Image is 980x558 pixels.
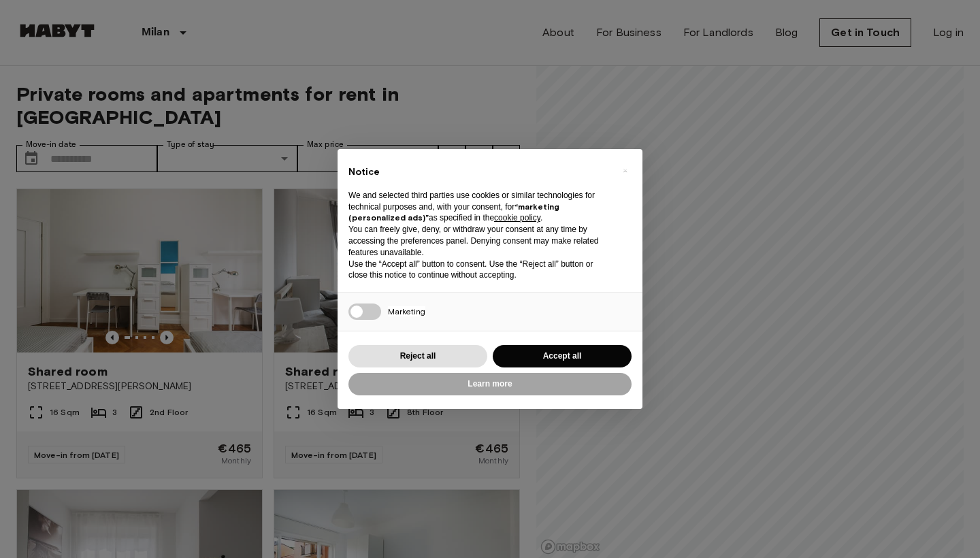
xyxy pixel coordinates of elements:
p: You can freely give, deny, or withdraw your consent at any time by accessing the preferences pane... [348,224,610,258]
button: Reject all [348,345,487,367]
span: Marketing [388,306,425,316]
span: × [623,163,627,179]
p: We and selected third parties use cookies or similar technologies for technical purposes and, wit... [348,190,610,224]
button: Learn more [348,373,632,395]
button: Close this notice [614,160,636,182]
button: Accept all [493,345,632,367]
p: Use the “Accept all” button to consent. Use the “Reject all” button or close this notice to conti... [348,259,610,282]
a: cookie policy [494,213,540,223]
strong: “marketing (personalized ads)” [348,201,559,223]
h2: Notice [348,165,610,179]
